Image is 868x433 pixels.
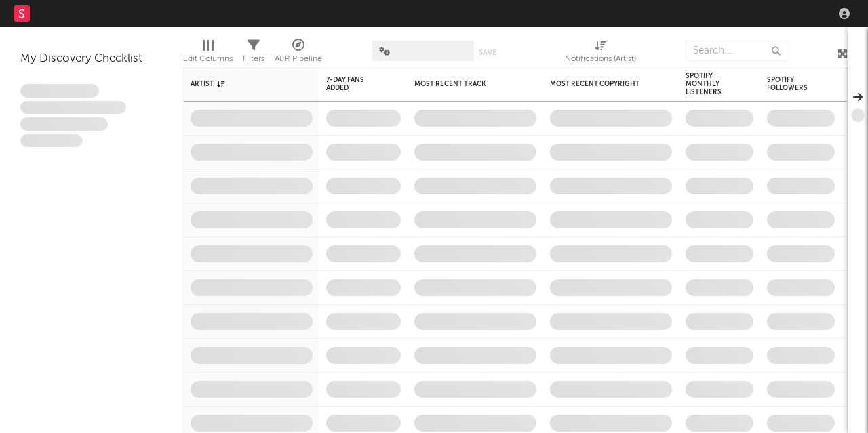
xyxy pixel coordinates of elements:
[658,77,672,91] button: Filter by Most Recent Copyright
[183,51,233,67] div: Edit Columns
[821,77,835,91] button: Filter by Spotify Followers
[20,117,108,131] span: Praesent ac interdum
[565,51,636,67] div: Notifications (Artist)
[20,84,99,98] span: Lorem ipsum dolor
[243,34,264,73] div: Filters
[183,34,233,73] div: Edit Columns
[20,101,126,115] span: Integer aliquet in purus et
[326,76,380,92] span: 7-Day Fans Added
[550,80,652,88] div: Most Recent Copyright
[387,77,401,91] button: Filter by 7-Day Fans Added
[20,51,163,67] div: My Discovery Checklist
[275,34,322,73] div: A&R Pipeline
[767,76,814,92] div: Spotify Followers
[275,51,322,67] div: A&R Pipeline
[191,80,292,88] div: Artist
[299,77,313,91] button: Filter by Artist
[565,34,636,73] div: Notifications (Artist)
[740,77,753,91] button: Filter by Spotify Monthly Listeners
[686,41,787,61] input: Search...
[686,72,733,96] div: Spotify Monthly Listeners
[414,80,516,88] div: Most Recent Track
[243,51,264,67] div: Filters
[479,49,496,56] button: Save
[523,77,536,91] button: Filter by Most Recent Track
[20,134,83,148] span: Aliquam viverra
